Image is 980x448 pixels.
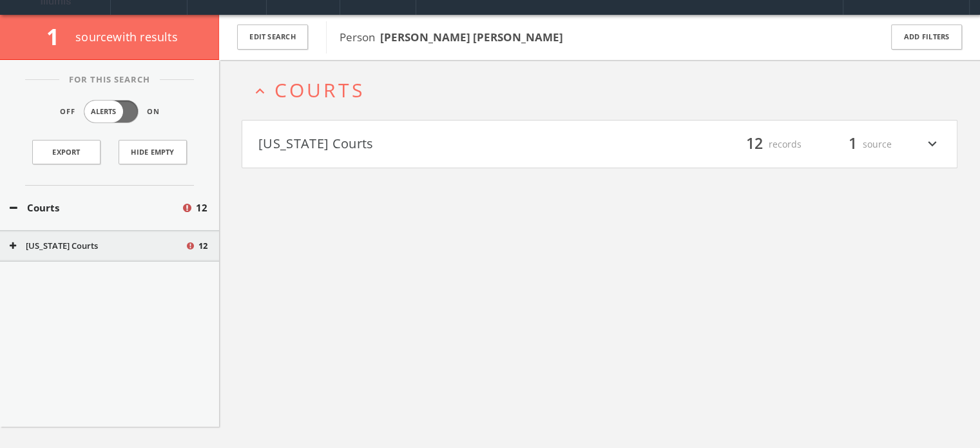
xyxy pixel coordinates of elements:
button: [US_STATE] Courts [258,133,600,155]
span: 12 [198,240,207,253]
i: expand_more [924,133,941,155]
span: Person [340,30,563,44]
button: expand_lessCourts [251,79,957,101]
span: 1 [843,133,863,155]
button: Edit Search [237,24,308,50]
button: [US_STATE] Courts [10,240,185,253]
span: 12 [196,200,207,215]
span: 12 [740,133,769,155]
span: Courts [274,77,365,103]
a: Export [32,140,101,164]
b: [PERSON_NAME] [PERSON_NAME] [380,30,563,44]
span: Off [60,106,75,117]
div: source [814,133,892,155]
i: expand_less [251,83,269,100]
button: Courts [10,200,181,215]
span: 1 [46,21,70,52]
span: For This Search [59,73,160,86]
button: Add Filters [891,24,962,50]
span: source with results [75,29,178,44]
span: On [147,106,160,117]
div: records [724,133,802,155]
button: Hide Empty [119,140,187,164]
